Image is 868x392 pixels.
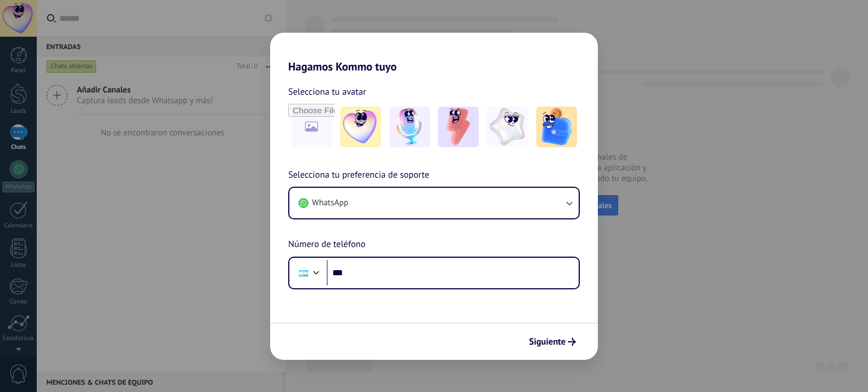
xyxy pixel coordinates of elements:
[487,107,528,147] img: -4.jpeg
[288,168,429,183] span: Selecciona tu preferencia de soporte
[312,197,348,209] span: WhatsApp
[536,107,577,147] img: -5.jpeg
[270,33,598,73] h2: Hagamos Kommo tuyo
[389,107,430,147] img: -2.jpeg
[289,188,579,218] button: WhatsApp
[288,85,366,99] span: Selecciona tu avatar
[288,237,366,252] span: Número de teléfono
[293,261,314,285] div: Argentina: + 54
[340,107,381,147] img: -1.jpeg
[524,332,581,351] button: Siguiente
[529,338,566,346] span: Siguiente
[438,107,479,147] img: -3.jpeg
